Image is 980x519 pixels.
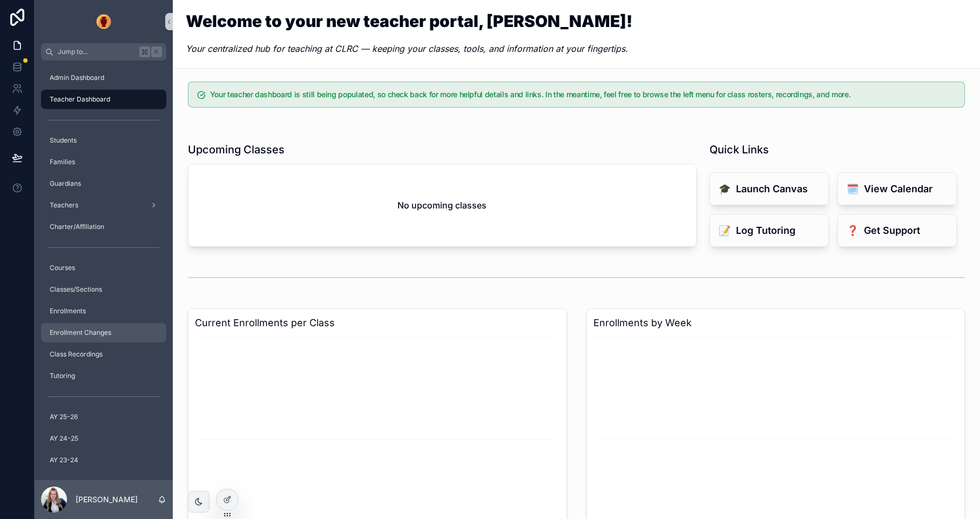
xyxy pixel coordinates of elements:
[41,43,166,60] button: Jump to...K
[397,199,486,212] h2: No upcoming classes
[195,315,560,331] h3: Current Enrollments per Class
[41,323,166,342] a: Enrollment Changes
[41,301,166,321] a: Enrollments
[50,328,111,337] span: Enrollment Changes
[41,90,166,109] a: Teacher Dashboard
[50,179,81,188] span: Guardians
[41,280,166,299] a: Classes/Sections
[50,285,102,294] span: Classes/Sections
[50,136,77,145] span: Students
[847,181,948,196] h4: 🗓️ View Calendar
[50,350,103,359] span: Class Recordings
[719,181,820,196] h4: 🎓 Launch Canvas
[50,223,104,231] span: Charter/Affiliation
[210,91,956,98] h5: Your teacher dashboard is still being populated, so check back for more helpful details and links...
[593,315,958,331] h3: Enrollments by Week
[41,258,166,278] a: Courses
[50,201,78,210] span: Teachers
[50,158,75,166] span: Families
[186,13,632,29] h1: Welcome to your new teacher portal, [PERSON_NAME]!
[35,60,173,480] div: scrollable content
[41,407,166,427] a: AY 25-26
[41,429,166,448] a: AY 24-25
[95,13,112,30] img: App logo
[152,48,161,56] span: K
[719,223,820,238] h4: 📝 Log Tutoring
[41,366,166,386] a: Tutoring
[41,68,166,87] a: Admin Dashboard
[41,217,166,237] a: Charter/Affiliation
[41,174,166,193] a: Guardians
[50,73,104,82] span: Admin Dashboard
[50,95,110,104] span: Teacher Dashboard
[188,142,285,157] h1: Upcoming Classes
[186,43,628,54] em: Your centralized hub for teaching at CLRC — keeping your classes, tools, and information at your ...
[41,450,166,470] a: AY 23-24
[50,372,75,380] span: Tutoring
[41,131,166,150] a: Students
[58,48,135,56] span: Jump to...
[50,264,75,272] span: Courses
[50,456,78,464] span: AY 23-24
[50,434,78,443] span: AY 24-25
[41,345,166,364] a: Class Recordings
[847,223,948,238] h4: ❓ Get Support
[50,413,78,421] span: AY 25-26
[76,494,138,505] p: [PERSON_NAME]
[41,196,166,215] a: Teachers
[50,307,86,315] span: Enrollments
[709,142,769,157] h1: Quick Links
[41,152,166,172] a: Families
